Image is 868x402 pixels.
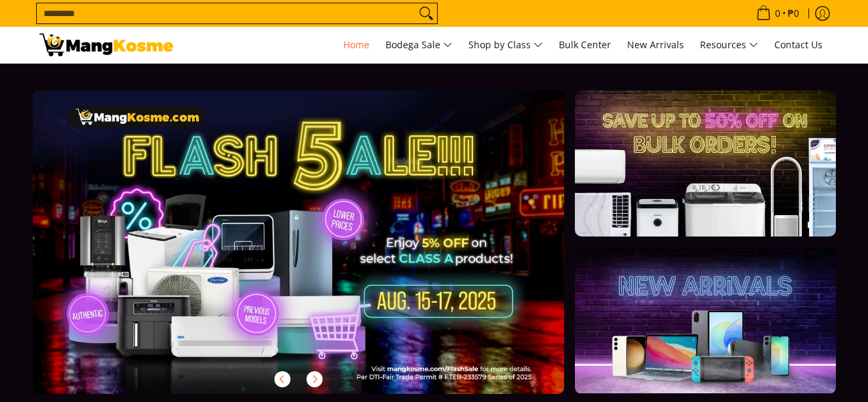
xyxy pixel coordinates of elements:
[693,27,765,63] a: Resources
[620,27,691,63] a: New Arrivals
[337,27,376,63] a: Home
[552,27,618,63] a: Bulk Center
[39,33,173,56] img: Mang Kosme: Your Home Appliances Warehouse Sale Partner!
[385,37,452,54] span: Bodega Sale
[416,3,437,23] button: Search
[268,364,297,394] button: Previous
[343,38,369,51] span: Home
[468,37,543,54] span: Shop by Class
[462,27,549,63] a: Shop by Class
[187,27,829,63] nav: Main Menu
[300,364,329,394] button: Next
[774,38,822,51] span: Contact Us
[773,9,782,18] span: 0
[627,38,684,51] span: New Arrivals
[379,27,459,63] a: Bodega Sale
[700,37,758,54] span: Resources
[786,9,801,18] span: ₱0
[559,38,611,51] span: Bulk Center
[752,6,803,21] span: •
[768,27,829,63] a: Contact Us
